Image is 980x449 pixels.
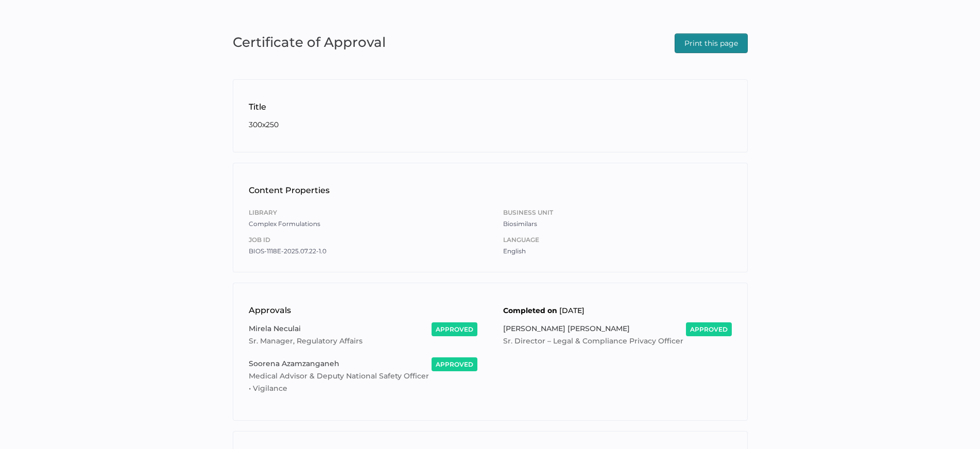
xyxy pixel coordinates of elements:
[233,31,386,54] span: Certificate of Approval
[690,325,728,333] span: approved
[249,324,301,333] span: Mirela Neculai
[249,184,732,197] h1: Content Properties
[503,305,732,316] h2: [DATE]
[249,234,477,246] span: Job ID
[249,371,429,393] span: Medical Advisor & Deputy National Safety Officer • Vigilance
[684,34,738,53] span: Print this page
[249,101,732,113] h1: Title
[675,33,748,53] button: Print this page
[436,360,473,368] span: approved
[249,119,732,130] h2: 300x250
[249,336,365,346] span: Sr. Manager, Regulatory Affairs
[503,220,537,228] span: Biosimilars
[503,306,557,315] b: Completed on
[249,359,339,368] span: Soorena Azamzanganeh
[249,220,320,228] span: Complex Formulations
[503,336,685,346] span: Sr. Director – Legal & Compliance Privacy Officer
[249,304,490,317] h1: Approvals
[436,325,473,333] span: approved
[503,234,732,246] span: Language
[503,324,630,333] span: [PERSON_NAME] [PERSON_NAME]
[249,207,477,218] span: Library
[503,207,732,218] span: Business Unit
[249,247,326,255] span: BIOS-1118E-2025.07.22-1.0
[503,247,526,255] span: English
